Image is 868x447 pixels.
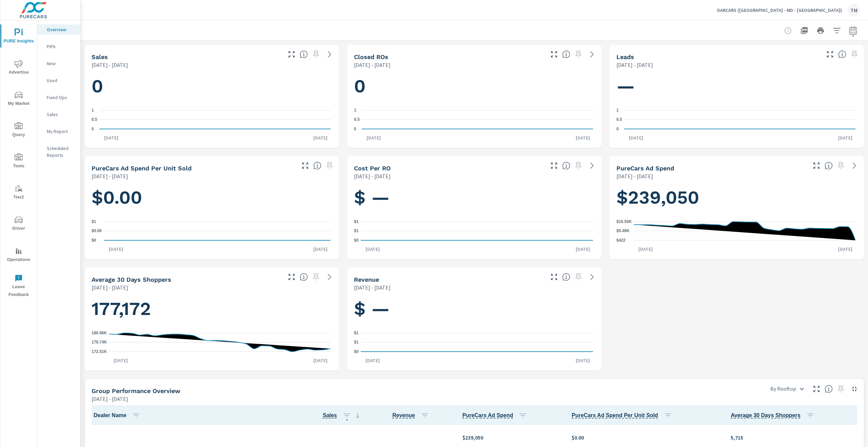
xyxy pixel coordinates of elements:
[354,283,391,292] p: [DATE] - [DATE]
[47,111,75,118] p: Sales
[354,219,359,224] text: $1
[825,385,833,393] span: Understand group performance broken down by various segments. Use the dropdown in the upper right...
[571,357,595,364] p: [DATE]
[833,246,857,253] p: [DATE]
[562,273,570,281] span: Total sales revenue over the selected date range. [Source: This data is sourced from the dealer’s...
[562,50,570,58] span: Number of Repair Orders Closed by the selected dealership group over the selected time range. [So...
[92,75,332,98] h1: 0
[571,134,595,141] p: [DATE]
[37,58,80,69] div: New
[354,186,595,209] h1: $ —
[92,219,96,224] text: $1
[92,395,128,403] p: [DATE] - [DATE]
[825,49,835,60] button: Make Fullscreen
[616,117,622,122] text: 0.5
[572,411,675,420] span: PureCars Ad Spend Per Unit Sold
[324,49,335,60] a: See more details in report
[354,276,379,283] h5: Revenue
[462,433,561,442] p: $239,050
[300,160,311,171] button: Make Fullscreen
[2,153,35,170] span: Tools
[92,283,128,292] p: [DATE] - [DATE]
[717,7,842,13] p: DARCARS ([GEOGRAPHIC_DATA] - MD - [GEOGRAPHIC_DATA])
[92,108,94,113] text: 1
[624,134,648,141] p: [DATE]
[849,384,860,394] button: Minimize Widget
[354,165,391,172] h5: Cost per RO
[549,272,559,282] button: Make Fullscreen
[572,411,658,420] span: Average cost of advertising per each vehicle sold at the dealer over the selected date range. The...
[354,229,359,234] text: $1
[47,60,75,67] p: New
[2,29,35,45] span: PURE Insights
[354,297,595,320] h1: $ —
[92,238,96,243] text: $0
[616,127,619,131] text: 0
[92,165,192,172] h5: PureCars Ad Spend Per Unit Sold
[354,238,359,243] text: $0
[848,4,860,16] div: TM
[92,297,332,320] h1: 177,172
[587,160,597,171] a: See more details in report
[324,272,335,282] a: See more details in report
[300,273,308,281] span: A rolling 30 day total of daily Shoppers on the dealership website, averaged over the selected da...
[462,411,530,420] span: PureCars Ad Spend
[37,126,80,136] div: My Report
[462,411,513,420] span: Total cost of media for all PureCars channels for the selected dealership group over the selected...
[562,162,570,170] span: Average cost incurred by the dealership from each Repair Order closed over the selected date rang...
[830,24,844,37] button: Apply Filters
[92,53,108,60] h5: Sales
[94,411,143,420] span: Dealer Name
[835,384,846,394] span: Select a preset date range to save this widget
[92,186,332,209] h1: $0.00
[47,128,75,135] p: My Report
[300,50,308,58] span: Number of vehicles sold by the dealership over the selected date range. [Source: This data is sou...
[323,411,337,420] span: Number of vehicles sold by the dealership over the selected date range. [Source: This data is sou...
[797,24,811,37] button: "Export Report to PDF"
[37,24,80,35] div: Overview
[731,433,856,442] p: 5,715
[92,127,94,131] text: 0
[37,143,80,160] div: Scheduled Reports
[571,246,595,253] p: [DATE]
[572,433,720,442] p: $0.00
[92,61,128,69] p: [DATE] - [DATE]
[731,411,801,420] span: A rolling 30 day total of daily Shoppers on the dealership website, averaged over the selected da...
[309,357,332,364] p: [DATE]
[354,340,359,345] text: $1
[835,160,846,171] span: Select a preset date range to save this widget
[2,216,35,232] span: Driver
[549,160,559,171] button: Make Fullscreen
[354,53,388,60] h5: Closed ROs
[354,331,359,335] text: $1
[616,61,653,69] p: [DATE] - [DATE]
[323,411,362,420] span: Sales
[616,53,634,60] h5: Leads
[362,134,386,141] p: [DATE]
[616,186,857,209] h1: $239,050
[92,387,180,394] h5: Group Performance Overview
[825,162,833,170] span: Total cost of media for all PureCars channels for the selected dealership group over the selected...
[616,165,674,172] h5: PureCars Ad Spend
[47,94,75,101] p: Fixed Ops
[47,145,75,159] p: Scheduled Reports
[92,172,128,180] p: [DATE] - [DATE]
[392,411,432,420] span: Revenue
[0,20,37,301] div: nav menu
[286,49,297,60] button: Make Fullscreen
[324,160,335,171] span: Select a preset date range to save this widget
[286,272,297,282] button: Make Fullscreen
[849,160,860,171] a: See more details in report
[2,185,35,201] span: Tier2
[354,349,359,354] text: $0
[92,340,107,345] text: 176.74K
[2,247,35,264] span: Operations
[47,26,75,33] p: Overview
[361,357,384,364] p: [DATE]
[573,272,584,282] span: Select a preset date range to save this widget
[2,122,35,139] span: Query
[92,117,97,122] text: 0.5
[616,219,632,224] text: $10.55K
[573,49,584,60] span: Select a preset date range to save this widget
[849,49,860,60] span: Select a preset date range to save this widget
